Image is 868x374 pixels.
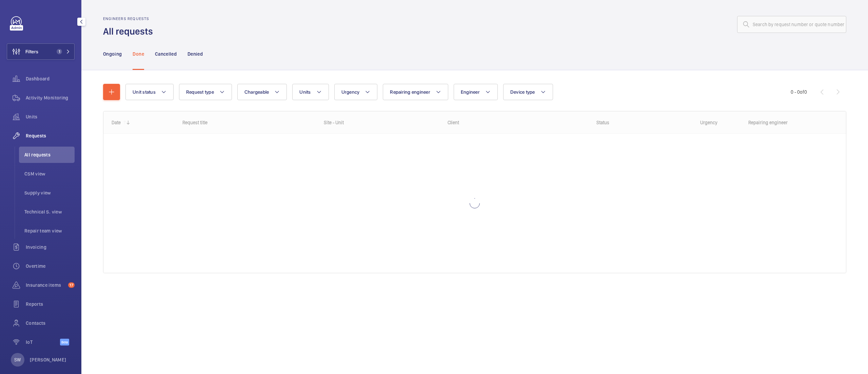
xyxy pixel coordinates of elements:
[25,48,38,55] span: Filters
[800,89,804,95] span: of
[737,16,846,33] input: Search by request number or quote number
[103,51,122,57] p: Ongoing
[24,208,75,215] span: Technical S. view
[14,356,21,363] p: SW
[26,282,65,288] span: Insurance items
[26,320,75,326] span: Contacts
[510,89,535,95] span: Device type
[24,170,75,177] span: CSM view
[24,227,75,234] span: Repair team view
[503,84,553,100] button: Device type
[68,282,75,288] span: 17
[334,84,378,100] button: Urgency
[24,189,75,196] span: Supply view
[26,113,75,120] span: Units
[26,263,75,269] span: Overtime
[26,244,75,250] span: Invoicing
[103,16,157,21] h2: Engineers requests
[188,51,203,57] p: Denied
[454,84,498,100] button: Engineer
[383,84,448,100] button: Repairing engineer
[26,75,75,82] span: Dashboard
[26,301,75,307] span: Reports
[244,89,269,95] span: Chargeable
[390,89,430,95] span: Repairing engineer
[461,89,480,95] span: Engineer
[26,339,60,345] span: IoT
[292,84,329,100] button: Units
[24,151,75,158] span: All requests
[791,90,807,94] span: 0 - 0 0
[299,89,311,95] span: Units
[155,51,177,57] p: Cancelled
[57,49,62,54] span: 1
[186,89,214,95] span: Request type
[125,84,174,100] button: Unit status
[103,25,157,38] h1: All requests
[26,132,75,139] span: Requests
[179,84,232,100] button: Request type
[341,89,360,95] span: Urgency
[133,51,144,57] p: Done
[237,84,287,100] button: Chargeable
[133,89,156,95] span: Unit status
[60,339,69,345] span: Beta
[7,43,75,60] button: Filters1
[30,356,66,363] p: [PERSON_NAME]
[26,94,75,101] span: Activity Monitoring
